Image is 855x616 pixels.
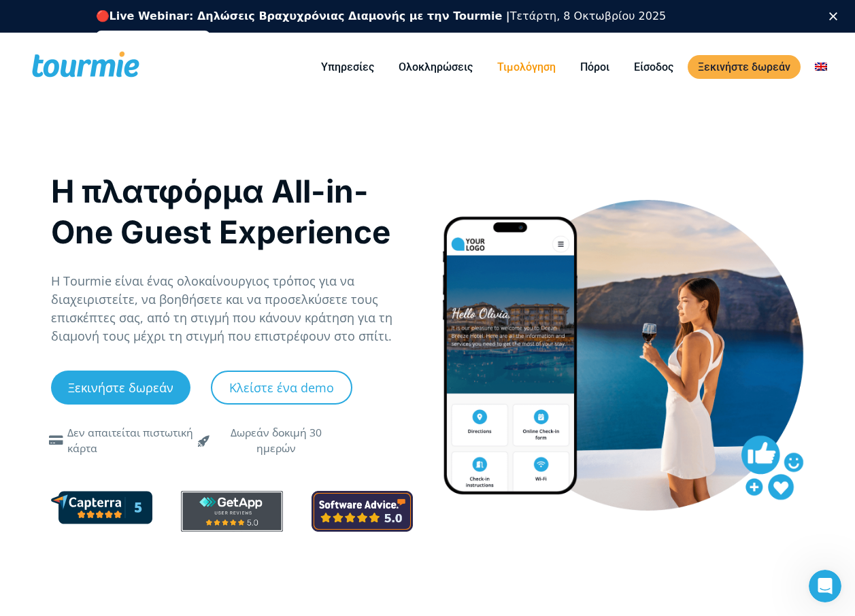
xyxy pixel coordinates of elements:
[829,12,843,20] div: Κλείσιμο
[688,55,801,79] a: Ξεκινήστε δωρεάν
[51,272,414,345] p: Η Tourmie είναι ένας ολοκαίνουργιος τρόπος για να διαχειριστείτε, να βοηθήσετε και να προσελκύσετ...
[51,171,414,252] h1: Η πλατφόρμα All-in-One Guest Experience
[110,10,510,22] b: Live Webinar: Δηλώσεις Βραχυχρόνιας Διαμονής με την Tourmie |
[96,10,667,23] div: 🔴 Τετάρτη, 8 Οκτωβρίου 2025
[46,435,67,446] span: 
[487,58,566,75] a: Τιμολόγηση
[388,58,483,75] a: Ολοκληρώσεις
[311,58,384,75] a: Υπηρεσίες
[805,58,837,75] a: Μετάβαση σε
[67,425,196,457] div: Δεν απαιτείται πιστωτική κάρτα
[96,31,211,47] a: Εγγραφείτε δωρεάν
[51,371,190,405] a: Ξεκινήστε δωρεάν
[211,371,352,405] a: Κλείστε ένα demo
[188,432,220,449] span: 
[809,570,841,602] iframe: Intercom live chat
[570,58,620,75] a: Πόροι
[212,425,341,457] div: Δωρεάν δοκιμή 30 ημερών
[624,58,684,75] a: Είσοδος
